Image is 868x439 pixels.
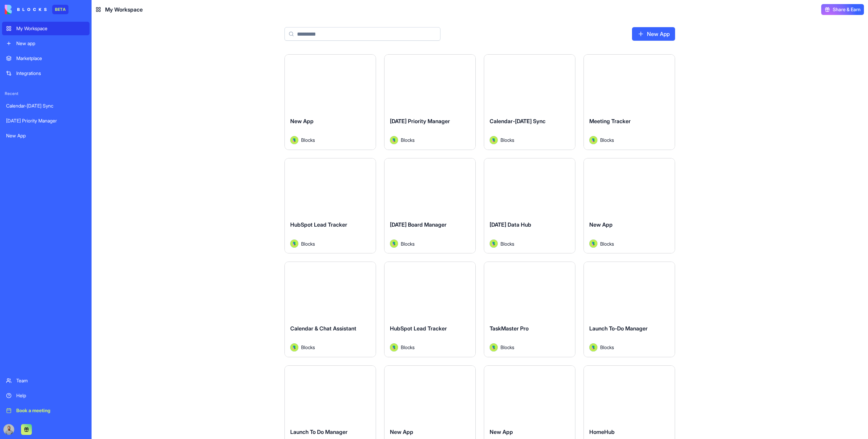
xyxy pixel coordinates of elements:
a: Help [2,389,90,402]
span: HubSpot Lead Tracker [290,221,347,228]
span: Blocks [600,344,614,351]
a: New App [2,129,90,142]
span: Calendar & Chat Assistant [290,325,356,332]
div: Integrations [16,70,85,77]
img: Avatar [490,136,498,144]
span: My Workspace [105,5,143,14]
span: Launch To Do Manager [290,428,348,435]
a: [DATE] Priority Manager [2,114,90,128]
a: Team [2,374,90,387]
img: logo [5,5,47,14]
span: New App [290,118,314,125]
img: Avatar [390,136,398,144]
div: Marketplace [16,55,85,62]
div: Help [16,392,85,399]
div: My Workspace [16,25,85,32]
img: Avatar [390,240,398,248]
a: Meeting TrackerAvatarBlocks [584,54,675,150]
a: Calendar-[DATE] SyncAvatarBlocks [484,54,575,150]
span: Blocks [301,344,315,351]
span: New App [390,428,413,435]
a: Marketplace [2,52,90,65]
a: HubSpot Lead TrackerAvatarBlocks [284,158,376,254]
img: Avatar [290,240,298,248]
div: New app [16,40,85,47]
img: Avatar [589,240,597,248]
a: New AppAvatarBlocks [584,158,675,254]
div: Calendar-[DATE] Sync [6,102,85,109]
a: Calendar-[DATE] Sync [2,99,90,113]
a: TaskMaster ProAvatarBlocks [484,262,575,357]
a: My Workspace [2,22,90,35]
a: New app [2,37,90,50]
span: Blocks [401,136,415,144]
span: Blocks [600,240,614,247]
img: Avatar [390,343,398,351]
span: Recent [2,91,90,96]
span: TaskMaster Pro [490,325,529,332]
a: New AppAvatarBlocks [284,54,376,150]
a: HubSpot Lead TrackerAvatarBlocks [384,262,476,357]
div: Team [16,377,85,384]
a: Integrations [2,66,90,80]
span: Blocks [401,240,415,247]
div: [DATE] Priority Manager [6,117,85,124]
span: Calendar-[DATE] Sync [490,118,546,125]
span: HomeHub [589,428,615,435]
img: image_123650291_bsq8ao.jpg [3,424,14,435]
a: New App [632,27,675,41]
img: Avatar [589,343,597,351]
a: Book a meeting [2,404,90,417]
span: Launch To-Do Manager [589,325,648,332]
div: BETA [52,5,68,14]
span: Share & Earn [833,6,861,13]
span: Blocks [500,240,514,247]
a: Calendar & Chat AssistantAvatarBlocks [284,262,376,357]
img: Avatar [490,240,498,248]
span: Blocks [301,136,315,144]
a: [DATE] Data HubAvatarBlocks [484,158,575,254]
a: Launch To-Do ManagerAvatarBlocks [584,262,675,357]
button: Share & Earn [821,4,864,15]
span: [DATE] Data Hub [490,221,531,228]
span: Blocks [500,136,514,144]
a: [DATE] Priority ManagerAvatarBlocks [384,54,476,150]
span: New App [589,221,613,228]
img: Avatar [290,343,298,351]
span: HubSpot Lead Tracker [390,325,447,332]
img: Avatar [490,343,498,351]
img: Avatar [589,136,597,144]
a: BETA [5,5,68,14]
img: Avatar [290,136,298,144]
span: Meeting Tracker [589,118,631,125]
div: Book a meeting [16,407,85,414]
div: New App [6,132,85,139]
span: [DATE] Board Manager [390,221,447,228]
span: [DATE] Priority Manager [390,118,450,125]
a: [DATE] Board ManagerAvatarBlocks [384,158,476,254]
span: Blocks [500,344,514,351]
span: Blocks [600,136,614,144]
span: Blocks [301,240,315,247]
span: Blocks [401,344,415,351]
span: New App [490,428,513,435]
